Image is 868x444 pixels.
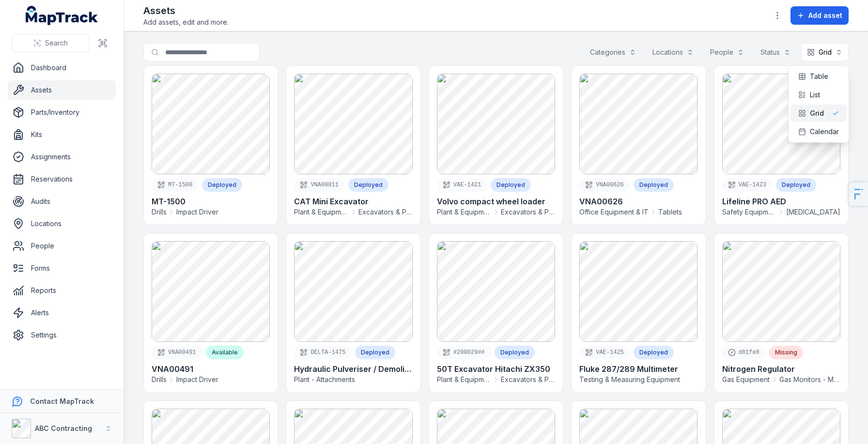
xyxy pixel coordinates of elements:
[810,90,820,100] span: List
[810,108,824,118] span: Grid
[801,43,849,61] button: Grid
[810,72,828,81] span: Table
[788,65,849,143] div: Grid
[810,127,839,137] span: Calendar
